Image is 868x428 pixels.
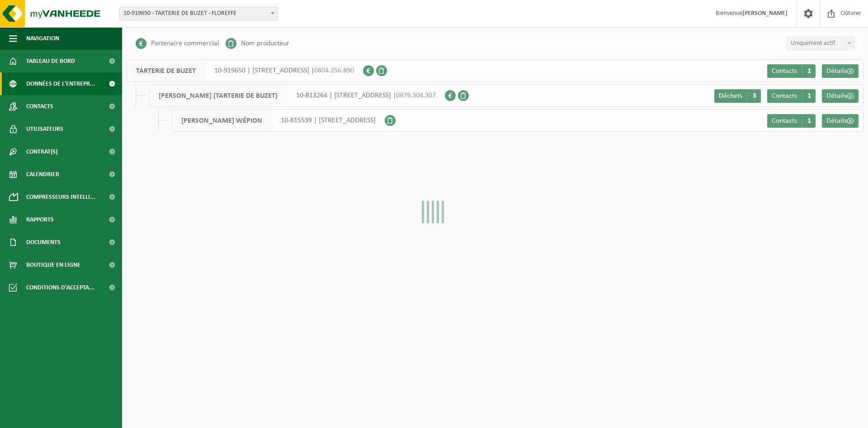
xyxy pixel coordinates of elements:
[719,92,742,100] span: Déchets
[119,7,278,20] span: 10-919650 - TARTERIE DE BUZET - FLOREFFE
[26,231,61,254] span: Documents
[822,114,859,128] a: Détails
[826,117,847,125] span: Détails
[26,163,59,186] span: Calendrier
[149,84,445,107] div: 10-813264 | [STREET_ADDRESS] |
[822,89,859,103] a: Détails
[826,67,847,75] span: Détails
[767,64,816,78] a: Contacts 1
[772,117,797,125] span: Contacts
[826,92,847,100] span: Détails
[150,85,287,106] span: [PERSON_NAME] (TARTERIE DE BUZET)
[26,276,94,299] span: Conditions d'accepta...
[120,7,277,20] span: 10-919650 - TARTERIE DE BUZET - FLOREFFE
[172,109,385,132] div: 10-815539 | [STREET_ADDRESS]
[26,95,53,118] span: Contacts
[822,64,859,78] a: Détails
[767,89,816,103] a: Contacts 1
[714,89,761,103] a: Déchets 3
[26,186,95,208] span: Compresseurs intelli...
[26,72,95,95] span: Données de l'entrepr...
[136,37,219,50] li: Partenaire commercial
[127,59,363,82] div: 10-919650 | [STREET_ADDRESS] |
[26,208,54,231] span: Rapports
[26,50,75,72] span: Tableau de bord
[767,114,816,128] a: Contacts 1
[226,37,289,50] li: Nom producteur
[772,67,797,75] span: Contacts
[127,60,205,82] span: TARTERIE DE BUZET
[742,10,788,17] strong: [PERSON_NAME]
[787,37,854,50] span: Uniquement actif
[802,64,816,78] span: 1
[396,92,436,99] span: 0879.304.307
[26,27,59,50] span: Navigation
[26,140,57,163] span: Contrat(s)
[802,89,816,103] span: 1
[314,67,354,74] span: 0804.256.890
[172,110,272,131] span: [PERSON_NAME] WÉPION
[747,89,761,103] span: 3
[802,114,816,128] span: 1
[26,254,80,276] span: Boutique en ligne
[26,118,63,140] span: Utilisateurs
[772,92,797,100] span: Contacts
